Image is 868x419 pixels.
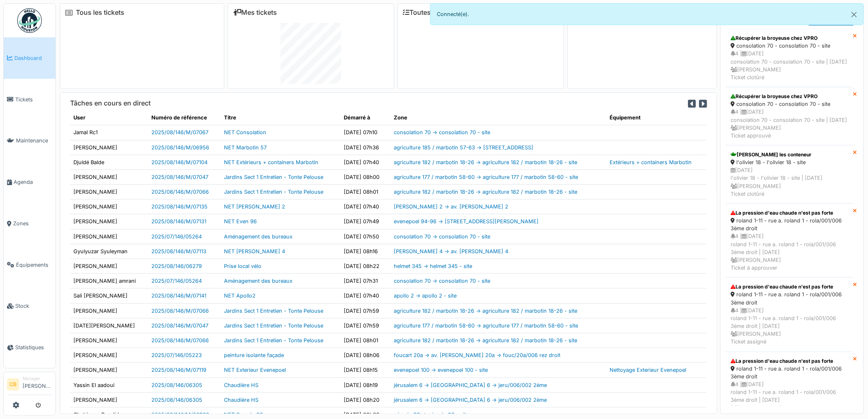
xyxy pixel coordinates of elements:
td: [PERSON_NAME] amrani [70,274,148,288]
div: Connecté(e). [430,3,864,25]
td: [DATE] 07h40 [340,288,391,303]
span: Dashboard [14,54,52,62]
td: [DATE] 08h16 [340,244,391,259]
div: Récupérer la broyeuse chez VPRO [731,34,848,42]
td: [DATE] 07h40 [340,155,391,169]
td: [DATE] 07h40 [340,199,391,214]
a: 2025/08/146/M/07066 [151,189,209,195]
div: 4 | [DATE] roland 1-11 - rue a. roland 1 - rola/001/006 3ème droit | [DATE] [PERSON_NAME] Ticket ... [731,307,848,346]
td: [PERSON_NAME] [70,392,148,407]
td: [PERSON_NAME] [70,348,148,363]
a: 2025/08/146/M/07047 [151,174,208,180]
a: La pression d'eau chaude n'est pas forte roland 1-11 - rue a. roland 1 - rola/001/006 3ème droit ... [726,277,853,351]
a: 2025/07/146/05223 [151,352,202,358]
th: Équipement [607,110,707,125]
a: 2025/08/146/M/06960 [151,412,209,418]
div: La pression d'eau chaude n'est pas forte [731,357,848,365]
th: Numéro de référence [148,110,221,125]
span: Statistiques [15,343,52,351]
a: 2025/08/146/M/07119 [151,367,206,373]
a: NET [PERSON_NAME] 2 [224,204,286,210]
td: Yassin El aadoui [70,378,148,392]
a: NET Severin 80 [224,412,263,418]
th: Zone [391,110,607,125]
a: consolation 70 -> consolation 70 - site [394,278,491,284]
a: 2025/08/146/06305 [151,382,202,388]
div: La pression d'eau chaude n'est pas forte [731,209,848,217]
td: [DATE] 07h10 [340,125,391,140]
a: Extérieurs + containers Marbotin [610,159,692,165]
a: evenepoel 94-96 -> [STREET_ADDRESS][PERSON_NAME] [394,218,539,224]
a: Stock [4,286,55,327]
td: [DATE] 08h15 [340,363,391,378]
a: [PERSON_NAME] 2 -> av. [PERSON_NAME] 2 [394,204,509,210]
h6: Tâches en cours en direct [70,99,151,107]
td: [DATE][PERSON_NAME] [70,318,148,333]
a: NET Apollo2 [224,293,256,299]
a: 2025/08/146/M/07047 [151,323,208,329]
a: 2025/08/146/M/07135 [151,204,208,210]
a: agriculture 182 / marbotin 18-26 -> agriculture 182 / marbotin 18-26 - site [394,337,578,343]
a: NET Extérieurs + containers Marbotin [224,159,319,165]
td: [PERSON_NAME] [70,229,148,244]
a: Jardins Sect 1 Entretien - Tonte Pelouse [224,323,324,329]
td: [DATE] 08h06 [340,348,391,363]
span: Agenda [14,178,52,186]
td: [PERSON_NAME] [70,259,148,274]
a: agriculture 185 / marbotin 57-63 -> [STREET_ADDRESS] [394,144,534,151]
a: Aménagement des bureaux [224,278,293,284]
a: Aménagement des bureaux [224,234,293,240]
div: l'olivier 18 - l'olivier 18 - site [731,158,848,166]
img: Badge_color-CXgf-gQk.svg [17,8,42,33]
td: [DATE] 07h59 [340,318,391,333]
div: La pression d'eau chaude n'est pas forte [731,283,848,291]
a: 2025/08/146/M/07067 [151,129,208,135]
a: Mes tickets [233,9,277,16]
a: NET [PERSON_NAME] 4 [224,248,286,254]
a: Zones [4,203,55,244]
span: Stock [15,302,52,310]
a: 2025/08/146/M/07113 [151,248,206,254]
td: [PERSON_NAME] [70,214,148,229]
a: agriculture 182 / marbotin 18-26 -> agriculture 182 / marbotin 18-26 - site [394,159,578,165]
a: Récupérer la broyeuse chez VPRO consolation 70 - consolation 70 - site 4 |[DATE]consolation 70 - ... [726,87,853,145]
div: 4 | [DATE] roland 1-11 - rue a. roland 1 - rola/001/006 3ème droit | [DATE] [PERSON_NAME] Ticket ... [731,232,848,272]
th: Démarré à [340,110,391,125]
div: Manager [23,375,52,382]
div: [DATE] l'olivier 18 - l'olivier 18 - site | [DATE] [PERSON_NAME] Ticket clotûré [731,166,848,198]
td: [DATE] 07h59 [340,303,391,318]
a: Chaudière HS [224,397,259,403]
a: 2025/08/146/06279 [151,263,202,269]
td: [DATE] 07h36 [340,140,391,155]
a: Statistiques [4,327,55,368]
a: Agenda [4,161,55,203]
div: consolation 70 - consolation 70 - site [731,100,848,108]
span: Maintenance [16,137,52,144]
a: [PERSON_NAME] les conteneur l'olivier 18 - l'olivier 18 - site [DATE]l'olivier 18 - l'olivier 18 ... [726,145,853,204]
div: roland 1-11 - rue a. roland 1 - rola/001/006 3ème droit [731,365,848,380]
a: [PERSON_NAME] 4 -> av. [PERSON_NAME] 4 [394,248,509,254]
a: jérusalem 6 -> [GEOGRAPHIC_DATA] 6 -> jeru/006/002 2ème [394,397,547,403]
td: [DATE] 08h19 [340,378,391,392]
td: [DATE] 08h01 [340,333,391,348]
a: Récupérer la broyeuse chez VPRO consolation 70 - consolation 70 - site 4 |[DATE]consolation 70 - ... [726,29,853,87]
a: consolation 70 -> consolation 70 - site [394,234,491,240]
a: Maintenance [4,120,55,162]
a: Chaudière HS [224,382,259,388]
a: 2025/08/146/M/07066 [151,337,209,343]
a: Jardins Sect 1 Entretien - Tonte Pelouse [224,308,324,314]
td: [DATE] 07h50 [340,229,391,244]
th: Titre [221,110,341,125]
a: 2025/08/146/06305 [151,397,202,403]
div: 4 | [DATE] consolation 70 - consolation 70 - site | [DATE] [PERSON_NAME] Ticket clotûré [731,50,848,81]
td: [PERSON_NAME] [70,363,148,378]
a: Nettoyage Exterieur Evenepoel [610,367,687,373]
td: [DATE] 08h22 [340,259,391,274]
div: Récupérer la broyeuse chez VPRO [731,93,848,100]
a: jérusalem 6 -> [GEOGRAPHIC_DATA] 6 -> jeru/006/002 2ème [394,382,547,388]
a: Jardins Sect 1 Entretien - Tonte Pelouse [224,189,324,195]
td: [DATE] 07h31 [340,274,391,288]
span: translation missing: fr.shared.user [73,114,85,121]
td: [PERSON_NAME] [70,169,148,184]
td: Djuldé Balde [70,155,148,169]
